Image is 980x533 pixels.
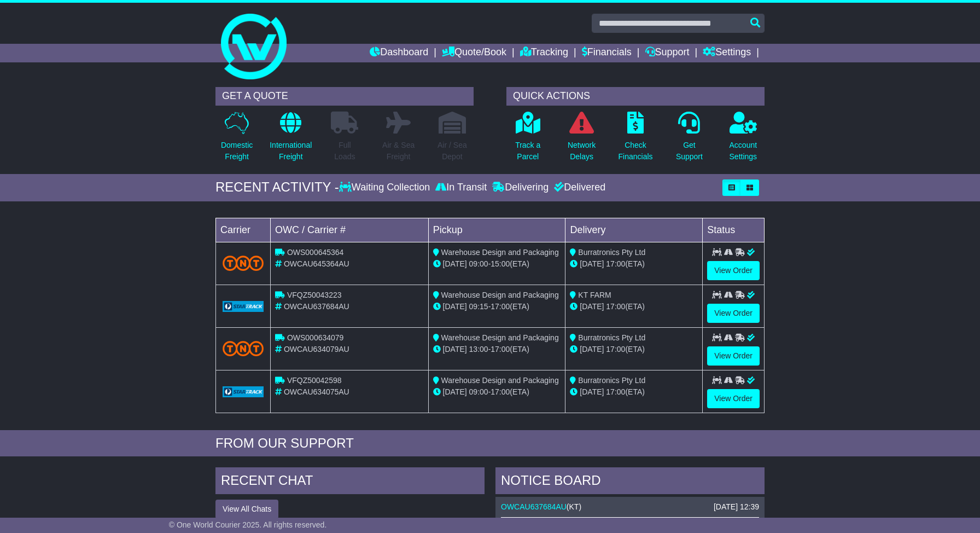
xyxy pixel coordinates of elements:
a: CheckFinancials [618,111,654,169]
a: Support [645,44,690,62]
img: GetCarrierServiceLogo [223,301,264,312]
div: GET A QUOTE [215,87,474,106]
span: OWS000634079 [287,333,344,342]
span: OWS000645364 [287,248,344,257]
div: FROM OUR SUPPORT [215,436,765,451]
p: Domestic Freight [221,140,253,163]
a: NetworkDelays [567,111,596,169]
span: 17:00 [491,387,510,396]
img: GetCarrierServiceLogo [223,386,264,397]
a: DomesticFreight [220,111,253,169]
div: Waiting Collection [339,182,433,194]
span: [DATE] [580,387,604,396]
span: 09:00 [469,387,488,396]
a: Dashboard [370,44,428,62]
div: In Transit [433,182,489,194]
span: [DATE] [443,302,467,311]
span: KT [569,502,579,511]
span: 13:00 [469,345,488,354]
td: Status [703,218,765,242]
span: 15:00 [491,259,510,268]
p: Air & Sea Freight [382,140,415,163]
a: Quote/Book [442,44,506,62]
span: Warehouse Design and Packaging [441,333,559,342]
div: (ETA) [570,386,698,398]
div: QUICK ACTIONS [506,87,765,106]
p: Check Financials [619,140,653,163]
p: International Freight [270,140,312,163]
div: ( ) [501,502,759,512]
a: Tracking [520,44,568,62]
p: Get Support [676,140,703,163]
span: OWCAU634075AU [284,387,349,396]
p: Full Loads [331,140,358,163]
div: - (ETA) [433,301,561,312]
a: OWCAU637684AU [501,502,567,511]
div: NOTICE BOARD [495,467,765,497]
span: [DATE] [443,345,467,354]
span: Burratronics Pty Ltd [578,248,645,257]
a: View Order [707,304,760,323]
span: VFQZ50042598 [287,376,342,385]
a: Financials [582,44,632,62]
span: Warehouse Design and Packaging [441,291,559,299]
img: TNT_Domestic.png [223,341,264,356]
p: Air / Sea Depot [437,140,467,163]
p: Account Settings [730,140,757,163]
div: - (ETA) [433,258,561,270]
div: [DATE] 12:39 [714,502,759,512]
div: RECENT ACTIVITY - [215,179,339,195]
div: Delivered [551,182,605,194]
div: (ETA) [570,301,698,312]
a: InternationalFreight [269,111,312,169]
span: [DATE] [443,387,467,396]
button: View All Chats [215,500,278,519]
a: GetSupport [675,111,703,169]
span: 09:15 [469,302,488,311]
span: OWCAU634079AU [284,345,349,354]
a: View Order [707,261,760,280]
span: OWCAU637684AU [284,302,349,311]
div: (ETA) [570,258,698,270]
div: - (ETA) [433,344,561,355]
span: Burratronics Pty Ltd [578,333,645,342]
span: [DATE] [580,345,604,354]
span: 17:00 [491,302,510,311]
div: Delivering [489,182,551,194]
a: Track aParcel [515,111,541,169]
span: © One World Courier 2025. All rights reserved. [169,520,327,529]
span: Warehouse Design and Packaging [441,248,559,257]
span: 17:00 [606,302,625,311]
span: [DATE] [443,259,467,268]
span: 17:00 [606,387,625,396]
div: (ETA) [570,344,698,355]
span: [DATE] [580,259,604,268]
td: Delivery [565,218,703,242]
a: View Order [707,389,760,408]
a: Settings [703,44,751,62]
span: KT FARM [578,291,611,299]
img: TNT_Domestic.png [223,256,264,270]
span: [DATE] [580,302,604,311]
td: Pickup [428,218,565,242]
div: RECENT CHAT [215,467,485,497]
span: OWCAU645364AU [284,259,349,268]
td: OWC / Carrier # [271,218,429,242]
a: AccountSettings [729,111,758,169]
div: - (ETA) [433,386,561,398]
span: 17:00 [491,345,510,354]
span: 17:00 [606,259,625,268]
span: VFQZ50043223 [287,291,342,299]
span: 09:00 [469,259,488,268]
span: Warehouse Design and Packaging [441,376,559,385]
span: Burratronics Pty Ltd [578,376,645,385]
td: Carrier [216,218,271,242]
a: View Order [707,346,760,366]
p: Network Delays [568,140,596,163]
p: Track a Parcel [515,140,540,163]
span: 17:00 [606,345,625,354]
